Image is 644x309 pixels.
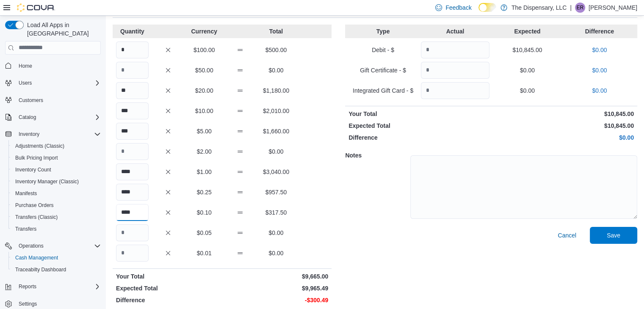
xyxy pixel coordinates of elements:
[17,3,55,12] img: Cova
[19,283,36,290] span: Reports
[15,299,40,309] a: Settings
[12,253,61,263] a: Cash Management
[15,281,101,292] span: Reports
[188,208,221,217] p: $0.10
[116,123,149,140] input: Quantity
[8,140,104,152] button: Adjustments (Classic)
[19,243,44,249] span: Operations
[15,61,36,71] a: Home
[565,66,634,74] p: $0.00
[554,227,580,244] button: Cancel
[12,253,101,263] span: Cash Management
[12,265,101,275] span: Traceabilty Dashboard
[2,60,104,72] button: Home
[15,129,101,139] span: Inventory
[19,63,32,69] span: Home
[19,301,37,307] span: Settings
[12,188,101,199] span: Manifests
[188,229,221,237] p: $0.05
[8,152,104,164] button: Bulk Pricing Import
[19,114,36,121] span: Catalog
[493,66,561,74] p: $0.00
[8,188,104,199] button: Manifests
[15,214,58,221] span: Transfers (Classic)
[15,241,47,251] button: Operations
[260,46,293,54] p: $500.00
[348,27,417,36] p: Type
[445,3,471,12] span: Feedback
[15,241,101,251] span: Operations
[260,208,293,217] p: $317.50
[12,212,101,222] span: Transfers (Classic)
[15,281,40,292] button: Reports
[589,3,637,13] p: [PERSON_NAME]
[15,226,36,232] span: Transfers
[224,272,329,281] p: $9,665.00
[116,163,149,180] input: Quantity
[421,62,489,79] input: Quantity
[12,212,61,222] a: Transfers (Classic)
[116,224,149,241] input: Quantity
[260,86,293,95] p: $1,180.00
[493,27,561,36] p: Expected
[565,86,634,95] p: $0.00
[188,66,221,74] p: $50.00
[565,27,634,36] p: Difference
[15,166,51,173] span: Inventory Count
[116,102,149,119] input: Quantity
[348,86,417,95] p: Integrated Gift Card - $
[188,147,221,156] p: $2.00
[260,229,293,237] p: $0.00
[12,177,101,187] span: Inventory Manager (Classic)
[19,97,43,104] span: Customers
[260,66,293,74] p: $0.00
[116,204,149,221] input: Quantity
[12,153,101,163] span: Bulk Pricing Import
[2,281,104,292] button: Reports
[15,154,58,161] span: Bulk Pricing Import
[19,131,39,138] span: Inventory
[224,296,329,304] p: -$300.49
[348,46,417,54] p: Debit - $
[12,224,101,234] span: Transfers
[15,266,66,273] span: Traceabilty Dashboard
[8,164,104,176] button: Inventory Count
[188,107,221,115] p: $10.00
[15,112,39,122] button: Catalog
[116,62,149,79] input: Quantity
[421,41,489,58] input: Quantity
[116,143,149,160] input: Quantity
[8,199,104,211] button: Purchase Orders
[188,249,221,257] p: $0.01
[24,21,101,38] span: Load All Apps in [GEOGRAPHIC_DATA]
[188,86,221,95] p: $20.00
[15,61,101,71] span: Home
[575,3,585,13] div: Eduardo Rogel
[116,41,149,58] input: Quantity
[12,153,61,163] a: Bulk Pricing Import
[493,121,634,130] p: $10,845.00
[116,245,149,262] input: Quantity
[493,86,561,95] p: $0.00
[2,128,104,140] button: Inventory
[511,3,567,13] p: The Dispensary, LLC
[12,177,82,187] a: Inventory Manager (Classic)
[577,3,584,13] span: ER
[345,147,409,164] h5: Notes
[188,168,221,176] p: $1.00
[8,252,104,264] button: Cash Management
[348,121,489,130] p: Expected Total
[19,80,32,86] span: Users
[15,254,58,261] span: Cash Management
[493,110,634,118] p: $10,845.00
[8,264,104,276] button: Traceabilty Dashboard
[607,231,620,240] span: Save
[15,129,43,139] button: Inventory
[15,112,101,122] span: Catalog
[12,165,101,175] span: Inventory Count
[116,82,149,99] input: Quantity
[12,141,68,151] a: Adjustments (Classic)
[2,240,104,252] button: Operations
[478,12,479,12] span: Dark Mode
[15,190,37,197] span: Manifests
